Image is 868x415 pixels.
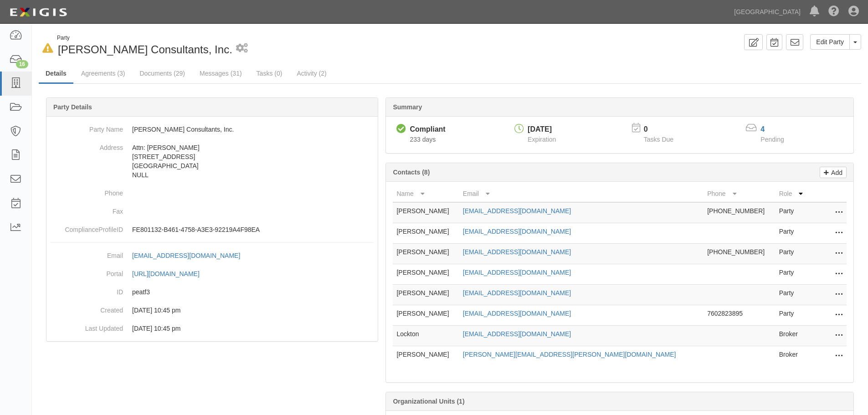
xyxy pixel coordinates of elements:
dt: Portal [50,265,123,278]
th: Name [393,185,459,202]
a: [EMAIL_ADDRESS][DOMAIN_NAME] [463,310,571,317]
a: [EMAIL_ADDRESS][DOMAIN_NAME] [132,252,250,259]
td: [PERSON_NAME] [393,285,459,305]
span: Tasks Due [644,136,673,143]
i: 1 scheduled workflow [236,44,248,53]
a: [EMAIL_ADDRESS][DOMAIN_NAME] [463,228,571,235]
dt: Party Name [50,120,123,134]
td: [PERSON_NAME] [393,305,459,326]
b: Organizational Units (1) [393,398,464,405]
a: 4 [760,125,765,133]
td: [PERSON_NAME] [393,264,459,285]
i: Help Center - Complianz [828,6,839,17]
a: Activity (2) [290,64,333,82]
img: logo-5460c22ac91f19d4615b14bd174203de0afe785f0fc80cf4dbbc73dc1793850b.png [7,4,70,20]
div: Party [57,34,232,42]
i: In Default since 02/20/2025 [42,44,53,53]
td: Party [776,202,810,223]
td: 7602823895 [704,305,776,326]
td: [PERSON_NAME] [393,346,459,367]
span: Since 02/10/2025 [410,136,436,143]
dt: ID [50,283,123,297]
dt: Last Updated [50,319,123,333]
dt: Email [50,246,123,260]
a: Edit Party [810,34,850,50]
a: [EMAIL_ADDRESS][DOMAIN_NAME] [463,289,571,297]
a: [PERSON_NAME][EMAIL_ADDRESS][PERSON_NAME][DOMAIN_NAME] [463,351,676,358]
td: Party [776,223,810,244]
span: Pending [760,136,784,143]
td: Party [776,244,810,264]
a: [EMAIL_ADDRESS][DOMAIN_NAME] [463,207,571,215]
dt: Phone [50,184,123,198]
a: Agreements (3) [74,64,132,82]
a: Add [820,167,847,178]
a: Messages (31) [193,64,249,82]
td: Party [776,264,810,285]
p: FE801132-B461-4758-A3E3-92219A4F98EA [132,225,374,234]
div: [DATE] [528,124,556,135]
dt: ComplianceProfileID [50,220,123,234]
b: Party Details [53,103,92,111]
div: Rincon Consultants, Inc. [39,34,443,57]
th: Role [776,185,810,202]
a: [GEOGRAPHIC_DATA] [729,3,805,21]
th: Email [459,185,704,202]
td: Broker [776,346,810,367]
td: Lockton [393,326,459,346]
th: Phone [704,185,776,202]
span: Expiration [528,136,556,143]
dd: Attn: [PERSON_NAME] [STREET_ADDRESS] [GEOGRAPHIC_DATA] NULL [50,138,374,184]
a: [EMAIL_ADDRESS][DOMAIN_NAME] [463,248,571,256]
dt: Created [50,301,123,315]
a: [EMAIL_ADDRESS][DOMAIN_NAME] [463,330,571,338]
dd: 08/05/2024 10:45 pm [50,301,374,319]
td: [PHONE_NUMBER] [704,202,776,223]
div: 16 [16,60,28,68]
a: [URL][DOMAIN_NAME] [132,270,210,277]
b: Contacts (8) [393,169,430,176]
span: [PERSON_NAME] Consultants, Inc. [58,43,232,56]
td: [PERSON_NAME] [393,202,459,223]
p: Add [829,167,842,178]
td: [PERSON_NAME] [393,223,459,244]
dd: peatf3 [50,283,374,301]
dd: 08/05/2024 10:45 pm [50,319,374,338]
dt: Fax [50,202,123,216]
a: Details [39,64,73,84]
td: Party [776,305,810,326]
td: [PHONE_NUMBER] [704,244,776,264]
dd: [PERSON_NAME] Consultants, Inc. [50,120,374,138]
div: [EMAIL_ADDRESS][DOMAIN_NAME] [132,251,240,260]
dt: Address [50,138,123,152]
b: Summary [393,103,422,111]
a: Documents (29) [133,64,192,82]
div: Compliant [410,124,445,135]
i: Compliant [396,124,406,134]
a: [EMAIL_ADDRESS][DOMAIN_NAME] [463,269,571,276]
p: 0 [644,124,685,135]
a: Tasks (0) [250,64,289,82]
td: Broker [776,326,810,346]
td: Party [776,285,810,305]
td: [PERSON_NAME] [393,244,459,264]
